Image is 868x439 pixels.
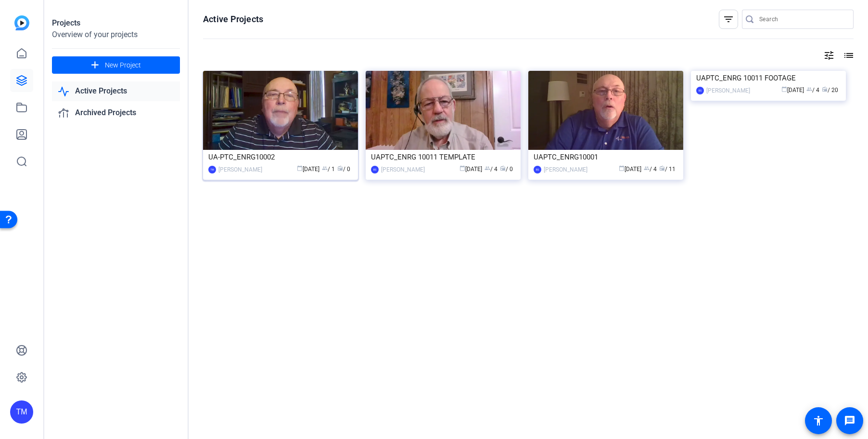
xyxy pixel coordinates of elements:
[500,166,513,173] span: / 0
[534,166,541,173] div: BS
[203,13,263,25] h1: Active Projects
[822,87,838,93] span: / 20
[619,165,625,171] span: calendar_today
[759,13,846,25] input: Search
[381,165,425,174] div: [PERSON_NAME]
[781,87,804,93] span: [DATE]
[89,59,101,71] mat-icon: add
[52,81,180,101] a: Active Projects
[500,165,506,171] span: radio
[208,166,216,173] div: TM
[619,166,641,173] span: [DATE]
[659,165,665,171] span: radio
[544,165,587,174] div: [PERSON_NAME]
[208,150,353,164] div: UA-PTC_ENRG10002
[822,86,828,92] span: radio
[644,165,650,171] span: group
[10,400,33,424] div: TM
[52,56,180,74] button: New Project
[371,166,379,173] div: BS
[534,150,678,164] div: UAPTC_ENRG10001
[337,166,350,173] span: / 0
[696,71,841,85] div: UAPTC_ENRG 10011 FOOTAGE
[806,86,812,92] span: group
[644,166,657,173] span: / 4
[52,103,180,123] a: Archived Projects
[844,415,855,426] mat-icon: message
[842,50,854,61] mat-icon: list
[297,165,303,171] span: calendar_today
[706,86,750,95] div: [PERSON_NAME]
[823,50,835,61] mat-icon: tune
[723,13,734,25] mat-icon: filter_list
[105,60,141,70] span: New Project
[371,150,515,164] div: UAPTC_ENRG 10011 TEMPLATE
[485,166,498,173] span: / 4
[297,166,319,173] span: [DATE]
[460,166,482,173] span: [DATE]
[806,87,819,93] span: / 4
[460,165,465,171] span: calendar_today
[781,86,787,92] span: calendar_today
[322,166,335,173] span: / 1
[813,415,824,426] mat-icon: accessibility
[322,165,328,171] span: group
[659,166,676,173] span: / 11
[696,87,704,94] div: BS
[337,165,343,171] span: radio
[52,17,180,29] div: Projects
[218,165,262,174] div: [PERSON_NAME]
[14,15,29,30] img: blue-gradient.svg
[485,165,490,171] span: group
[52,29,180,40] div: Overview of your projects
